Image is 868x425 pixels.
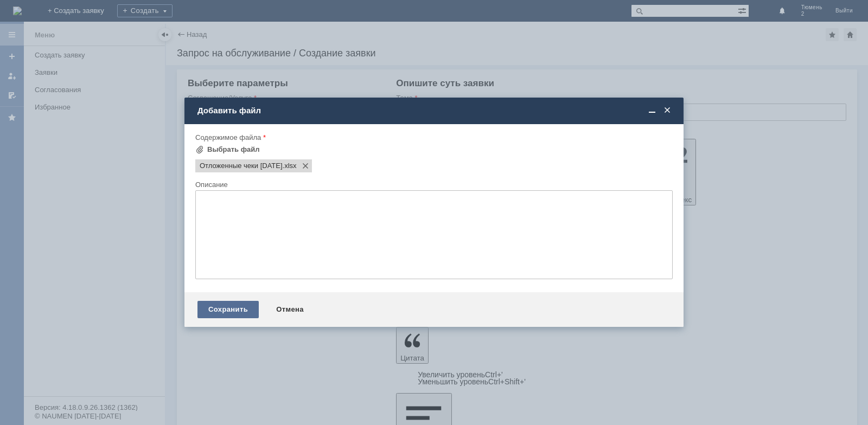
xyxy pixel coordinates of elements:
[283,162,297,170] span: Отложенные чеки 20.08.2025.xlsx
[195,134,671,141] div: Содержимое файла
[195,181,671,188] div: Описание
[662,106,673,115] span: Закрыть
[197,106,673,115] div: Добавить файл
[4,4,158,22] div: [PERSON_NAME] удалить отложенные чеки во вложении
[200,162,283,170] span: Отложенные чеки 20.08.2025.xlsx
[207,145,260,154] div: Выбрать файл
[647,106,658,115] span: Свернуть (Ctrl + M)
